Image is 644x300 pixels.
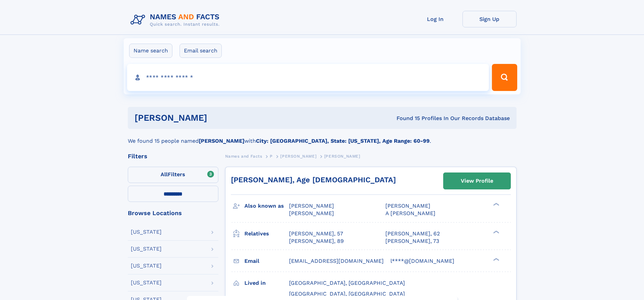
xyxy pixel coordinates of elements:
[270,154,273,159] span: P
[289,280,405,286] span: [GEOGRAPHIC_DATA], [GEOGRAPHIC_DATA]
[289,203,334,209] span: [PERSON_NAME]
[244,255,289,267] h3: Email
[128,167,218,183] label: Filters
[444,173,510,189] a: View Profile
[280,154,316,159] span: [PERSON_NAME]
[289,258,384,264] span: [EMAIL_ADDRESS][DOMAIN_NAME]
[128,153,218,159] div: Filters
[289,237,344,245] a: [PERSON_NAME], 89
[289,291,405,297] span: [GEOGRAPHIC_DATA], [GEOGRAPHIC_DATA]
[131,246,162,252] div: [US_STATE]
[244,228,289,239] h3: Relatives
[128,210,218,216] div: Browse Locations
[180,44,222,58] label: Email search
[462,11,517,27] a: Sign Up
[161,171,168,178] span: All
[128,129,517,145] div: We found 15 people named with .
[199,138,244,144] b: [PERSON_NAME]
[289,210,334,216] span: [PERSON_NAME]
[244,200,289,212] h3: Also known as
[135,114,302,122] h1: [PERSON_NAME]
[280,152,316,160] a: [PERSON_NAME]
[231,176,396,184] a: [PERSON_NAME], Age [DEMOGRAPHIC_DATA]
[127,64,489,91] input: search input
[302,115,510,122] div: Found 15 Profiles In Our Records Database
[131,263,162,269] div: [US_STATE]
[131,280,162,285] div: [US_STATE]
[492,257,500,261] div: ❯
[225,152,262,160] a: Names and Facts
[385,210,435,216] span: A [PERSON_NAME]
[324,154,360,159] span: [PERSON_NAME]
[408,11,462,27] a: Log In
[492,202,500,207] div: ❯
[461,173,493,189] div: View Profile
[492,230,500,234] div: ❯
[129,44,172,58] label: Name search
[385,230,440,237] a: [PERSON_NAME], 62
[385,237,439,245] a: [PERSON_NAME], 73
[289,230,343,237] a: [PERSON_NAME], 57
[256,138,430,144] b: City: [GEOGRAPHIC_DATA], State: [US_STATE], Age Range: 60-99
[385,203,430,209] span: [PERSON_NAME]
[128,11,225,29] img: Logo Names and Facts
[131,229,162,235] div: [US_STATE]
[492,64,517,91] button: Search Button
[270,152,273,160] a: P
[244,277,289,289] h3: Lived in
